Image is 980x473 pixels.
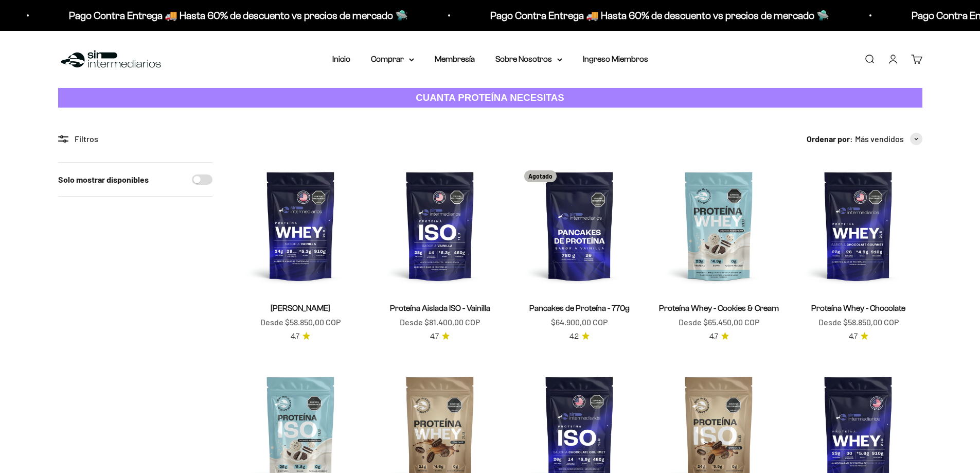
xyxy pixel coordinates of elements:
[849,331,858,342] span: 4.7
[291,331,299,342] span: 4.7
[371,52,414,66] summary: Comprar
[551,316,608,329] sale-price: $64.900,00 COP
[390,304,490,312] a: Proteína Aislada ISO - Vainilla
[855,132,904,146] span: Más vendidos
[855,132,922,146] button: Más vendidos
[58,88,922,108] a: CUANTA PROTEÍNA NECESITAS
[569,331,590,342] a: 4.24.2 de 5.0 estrellas
[569,331,579,342] span: 4.2
[430,331,450,342] a: 4.74.7 de 5.0 estrellas
[679,316,759,329] sale-price: Desde $65.450,00 COP
[709,331,718,342] span: 4.7
[495,52,562,66] summary: Sobre Nosotros
[818,316,899,329] sale-price: Desde $58.850,00 COP
[430,331,439,342] span: 4.7
[67,7,406,24] p: Pago Contra Entrega 🚚 Hasta 60% de descuento vs precios de mercado 🛸
[416,92,564,103] strong: CUANTA PROTEÍNA NECESITAS
[435,55,475,63] a: Membresía
[583,55,648,63] a: Ingreso Miembros
[291,331,310,342] a: 4.74.7 de 5.0 estrellas
[488,7,827,24] p: Pago Contra Entrega 🚚 Hasta 60% de descuento vs precios de mercado 🛸
[529,304,630,312] a: Pancakes de Proteína - 770g
[58,173,149,186] label: Solo mostrar disponibles
[260,316,341,329] sale-price: Desde $58.850,00 COP
[659,304,779,312] a: Proteína Whey - Cookies & Cream
[807,132,853,146] span: Ordenar por:
[709,331,729,342] a: 4.74.7 de 5.0 estrellas
[271,304,330,312] a: [PERSON_NAME]
[400,316,480,329] sale-price: Desde $81.400,00 COP
[58,132,212,146] div: Filtros
[332,55,350,63] a: Inicio
[849,331,868,342] a: 4.74.7 de 5.0 estrellas
[811,304,905,312] a: Proteína Whey - Chocolate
